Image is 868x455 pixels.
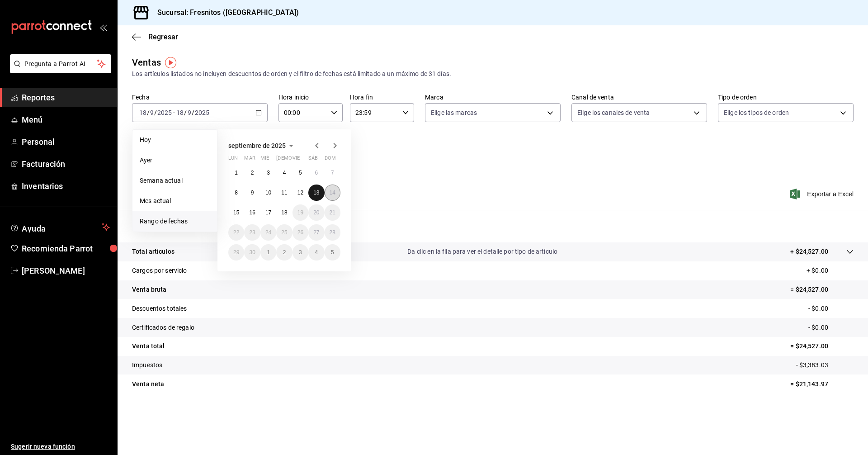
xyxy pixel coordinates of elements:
abbr: 4 de septiembre de 2025 [283,170,286,176]
button: 11 de septiembre de 2025 [276,185,292,201]
button: 5 de septiembre de 2025 [292,165,308,181]
abbr: 19 de septiembre de 2025 [297,209,303,216]
button: 7 de septiembre de 2025 [325,165,340,181]
button: 1 de octubre de 2025 [260,244,276,261]
button: 18 de septiembre de 2025 [276,204,292,221]
abbr: 5 de octubre de 2025 [331,249,334,256]
abbr: 3 de septiembre de 2025 [267,170,270,176]
div: Los artículos listados no incluyen descuentos de orden y el filtro de fechas está limitado a un m... [132,69,854,79]
input: -- [139,109,147,116]
span: Semana actual [140,176,210,185]
button: 27 de septiembre de 2025 [308,224,324,241]
abbr: 29 de septiembre de 2025 [233,249,239,256]
abbr: 16 de septiembre de 2025 [249,209,255,216]
span: - [173,109,175,116]
abbr: 4 de octubre de 2025 [315,249,318,256]
span: Elige los canales de venta [577,108,650,117]
abbr: 1 de octubre de 2025 [267,249,270,256]
span: Hoy [140,135,210,145]
abbr: 28 de septiembre de 2025 [330,229,335,236]
p: - $3,383.03 [796,360,854,370]
abbr: 5 de septiembre de 2025 [299,170,302,176]
a: Pregunta a Parrot AI [6,66,111,75]
button: 14 de septiembre de 2025 [325,185,340,201]
abbr: 10 de septiembre de 2025 [265,190,271,196]
abbr: domingo [325,155,336,165]
button: 5 de octubre de 2025 [325,244,340,261]
p: + $0.00 [807,266,854,275]
span: Elige los tipos de orden [724,108,789,117]
span: Ayer [140,156,210,165]
abbr: 13 de septiembre de 2025 [313,190,319,196]
span: septiembre de 2025 [228,142,286,149]
p: = $24,527.00 [790,285,854,294]
button: 24 de septiembre de 2025 [260,224,276,241]
button: open_drawer_menu [99,24,107,31]
input: -- [187,109,192,116]
abbr: 24 de septiembre de 2025 [265,229,271,236]
span: Recomienda Parrot [22,242,110,255]
button: Exportar a Excel [792,189,854,199]
button: 17 de septiembre de 2025 [260,204,276,221]
abbr: 21 de septiembre de 2025 [330,209,335,216]
span: Regresar [148,33,178,41]
p: Certificados de regalo [132,323,194,332]
abbr: 8 de septiembre de 2025 [235,190,238,196]
span: Personal [22,136,110,148]
span: [PERSON_NAME] [22,265,110,277]
abbr: 30 de septiembre de 2025 [249,249,255,256]
input: ---- [157,109,172,116]
abbr: 9 de septiembre de 2025 [251,190,254,196]
button: 12 de septiembre de 2025 [292,185,308,201]
button: 8 de septiembre de 2025 [228,185,244,201]
button: 15 de septiembre de 2025 [228,204,244,221]
button: 29 de septiembre de 2025 [228,244,244,261]
label: Hora inicio [278,94,343,100]
button: 28 de septiembre de 2025 [325,224,340,241]
span: Elige las marcas [431,108,477,117]
img: Tooltip marker [165,57,176,68]
label: Tipo de orden [718,94,854,100]
button: 26 de septiembre de 2025 [292,224,308,241]
button: 30 de septiembre de 2025 [244,244,260,261]
button: 2 de septiembre de 2025 [244,165,260,181]
button: 13 de septiembre de 2025 [308,185,324,201]
button: 3 de septiembre de 2025 [260,165,276,181]
abbr: miércoles [260,155,269,165]
abbr: 26 de septiembre de 2025 [297,229,303,236]
button: 9 de septiembre de 2025 [244,185,260,201]
button: 16 de septiembre de 2025 [244,204,260,221]
abbr: martes [244,155,255,165]
abbr: lunes [228,155,238,165]
p: - $0.00 [808,304,854,313]
abbr: 22 de septiembre de 2025 [233,229,239,236]
span: / [154,109,157,116]
abbr: 27 de septiembre de 2025 [313,229,319,236]
p: Descuentos totales [132,304,187,313]
abbr: 3 de octubre de 2025 [299,249,302,256]
span: / [184,109,187,116]
p: Impuestos [132,360,162,370]
button: 1 de septiembre de 2025 [228,165,244,181]
button: 25 de septiembre de 2025 [276,224,292,241]
button: Regresar [132,33,178,41]
button: Pregunta a Parrot AI [10,54,111,73]
abbr: 23 de septiembre de 2025 [249,229,255,236]
p: = $24,527.00 [790,341,854,351]
p: Venta total [132,341,165,351]
label: Hora fin [350,94,414,100]
abbr: jueves [276,155,330,165]
abbr: 17 de septiembre de 2025 [265,209,271,216]
p: = $21,143.97 [790,379,854,389]
abbr: 12 de septiembre de 2025 [297,190,303,196]
span: Ayuda [22,222,98,232]
button: 4 de septiembre de 2025 [276,165,292,181]
p: Venta bruta [132,285,166,294]
abbr: 18 de septiembre de 2025 [281,209,287,216]
button: 2 de octubre de 2025 [276,244,292,261]
input: -- [150,109,154,116]
h3: Sucursal: Fresnitos ([GEOGRAPHIC_DATA]) [150,7,299,18]
button: 22 de septiembre de 2025 [228,224,244,241]
abbr: 15 de septiembre de 2025 [233,209,239,216]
